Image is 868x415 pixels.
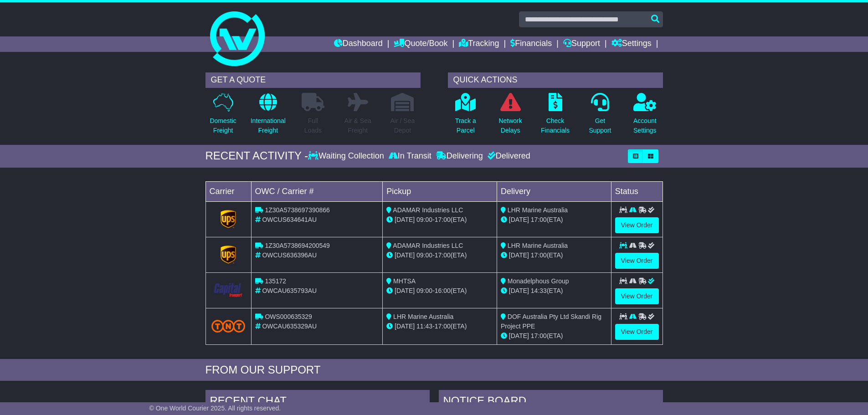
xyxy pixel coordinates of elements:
[344,116,371,135] p: Air & Sea Freight
[395,323,415,330] span: [DATE]
[508,277,569,285] span: Monadelphous Group
[501,215,607,225] div: (ETA)
[308,151,386,161] div: Waiting Collection
[265,206,329,214] span: 1Z30A5738697390866
[416,216,432,223] span: 09:00
[611,36,652,52] a: Settings
[498,116,522,135] p: Network Delays
[448,72,663,88] div: QUICK ACTIONS
[501,286,607,296] div: (ETA)
[435,251,451,259] span: 17:00
[302,116,324,135] p: Full Loads
[386,322,493,331] div: - (ETA)
[210,116,236,135] p: Domestic Freight
[393,242,463,249] span: ADAMAR Industries LLC
[262,251,317,259] span: OWCUS636396AU
[531,251,547,259] span: 17:00
[588,92,611,140] a: GetSupport
[395,216,415,223] span: [DATE]
[205,72,421,88] div: GET A QUOTE
[205,181,251,201] td: Carrier
[615,288,659,304] a: View Order
[633,116,657,135] p: Account Settings
[501,331,607,341] div: (ETA)
[393,313,453,320] span: LHR Marine Australia
[390,116,415,135] p: Air / Sea Depot
[589,116,611,135] p: Get Support
[531,216,547,223] span: 17:00
[205,390,430,415] div: RECENT CHAT
[383,181,497,201] td: Pickup
[395,287,415,294] span: [DATE]
[497,181,611,201] td: Delivery
[615,217,659,233] a: View Order
[501,313,601,330] span: DOF Australia Pty Ltd Skandi Rig Project PPE
[540,92,570,140] a: CheckFinancials
[615,253,659,269] a: View Order
[265,277,286,285] span: 135172
[435,323,451,330] span: 17:00
[394,36,447,52] a: Quote/Book
[221,246,236,264] img: GetCarrierServiceLogo
[250,92,286,140] a: InternationalFreight
[221,210,236,228] img: GetCarrierServiceLogo
[211,320,246,332] img: TNT_Domestic.png
[510,36,552,52] a: Financials
[509,216,529,223] span: [DATE]
[435,287,451,294] span: 16:00
[615,324,659,340] a: View Order
[211,282,246,299] img: CapitalTransport.png
[386,215,493,225] div: - (ETA)
[265,242,329,249] span: 1Z30A5738694200549
[455,92,477,140] a: Track aParcel
[611,181,663,201] td: Status
[251,116,286,135] p: International Freight
[416,323,432,330] span: 11:43
[209,92,236,140] a: DomesticFreight
[416,251,432,259] span: 09:00
[265,313,312,320] span: OWS000635329
[386,251,493,260] div: - (ETA)
[501,251,607,260] div: (ETA)
[439,390,663,415] div: NOTICE BOARD
[508,206,568,214] span: LHR Marine Australia
[386,286,493,296] div: - (ETA)
[435,216,451,223] span: 17:00
[633,92,657,140] a: AccountSettings
[416,287,432,294] span: 09:00
[455,116,476,135] p: Track a Parcel
[395,251,415,259] span: [DATE]
[251,181,383,201] td: OWC / Carrier #
[563,36,600,52] a: Support
[485,151,530,161] div: Delivered
[393,206,463,214] span: ADAMAR Industries LLC
[393,277,416,285] span: MHTSA
[434,151,485,161] div: Delivering
[531,287,547,294] span: 14:33
[262,216,317,223] span: OWCUS634641AU
[386,151,434,161] div: In Transit
[509,251,529,259] span: [DATE]
[205,149,308,163] div: RECENT ACTIVITY -
[334,36,383,52] a: Dashboard
[508,242,568,249] span: LHR Marine Australia
[498,92,522,140] a: NetworkDelays
[541,116,570,135] p: Check Financials
[262,323,317,330] span: OWCAU635329AU
[262,287,317,294] span: OWCAU635793AU
[531,332,547,339] span: 17:00
[205,364,663,377] div: FROM OUR SUPPORT
[509,332,529,339] span: [DATE]
[509,287,529,294] span: [DATE]
[149,405,281,412] span: © One World Courier 2025. All rights reserved.
[459,36,499,52] a: Tracking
